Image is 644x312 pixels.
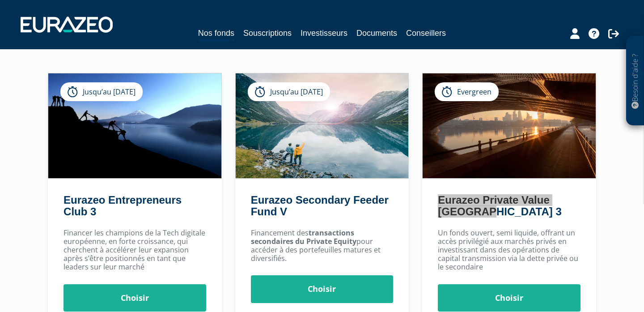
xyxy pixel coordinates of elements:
a: Eurazeo Entrepreneurs Club 3 [64,194,182,218]
a: Choisir [251,275,394,303]
a: Conseillers [406,27,446,39]
img: 1732889491-logotype_eurazeo_blanc_rvb.png [21,17,113,33]
img: Eurazeo Private Value Europe 3 [423,73,596,178]
p: Financer les champions de la Tech digitale européenne, en forte croissance, qui cherchent à accél... [64,229,206,272]
img: Eurazeo Secondary Feeder Fund V [236,73,409,178]
a: Documents [356,27,397,39]
a: Choisir [438,284,580,312]
a: Souscriptions [243,27,292,39]
p: Besoin d'aide ? [630,41,640,121]
img: Eurazeo Entrepreneurs Club 3 [48,73,221,178]
a: Eurazeo Private Value [GEOGRAPHIC_DATA] 3 [438,194,561,218]
div: Jusqu’au [DATE] [60,82,143,101]
div: Jusqu’au [DATE] [248,82,330,101]
p: Financement des pour accéder à des portefeuilles matures et diversifiés. [251,229,394,263]
div: Evergreen [435,82,499,101]
a: Eurazeo Secondary Feeder Fund V [251,194,389,218]
a: Investisseurs [301,27,347,39]
p: Un fonds ouvert, semi liquide, offrant un accès privilégié aux marchés privés en investissant dan... [438,229,580,272]
a: Nos fonds [198,27,234,41]
a: Choisir [64,284,206,312]
strong: transactions secondaires du Private Equity [251,228,356,246]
